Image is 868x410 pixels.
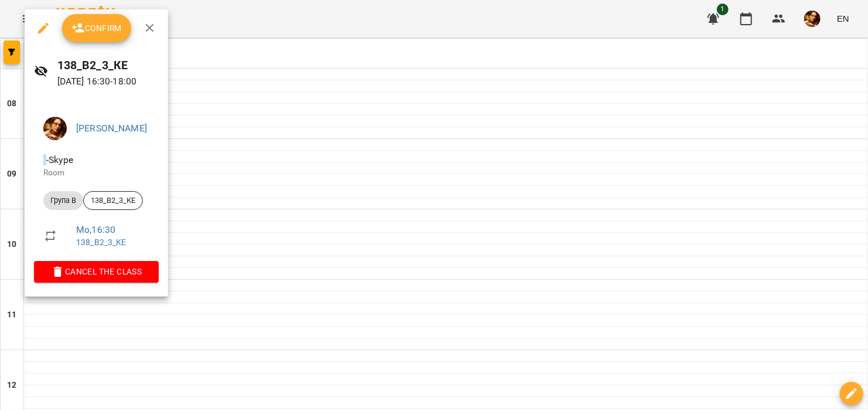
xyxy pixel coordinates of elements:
button: Cancel the class [34,261,159,282]
span: - Skype [43,154,76,165]
a: Mo , 16:30 [76,224,115,235]
button: Confirm [62,14,131,42]
p: Room [43,167,149,179]
span: Cancel the class [43,265,149,279]
span: Confirm [71,21,122,35]
a: [PERSON_NAME] [76,123,147,134]
h6: 138_В2_3_КЕ [57,56,159,74]
span: Група В [43,195,83,206]
img: 9dd00ee60830ec0099eaf902456f2b61.png [43,117,67,140]
p: [DATE] 16:30 - 18:00 [57,74,159,89]
a: 138_В2_3_КЕ [76,238,127,247]
span: 138_В2_3_КЕ [84,195,142,206]
div: 138_В2_3_КЕ [83,191,143,210]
